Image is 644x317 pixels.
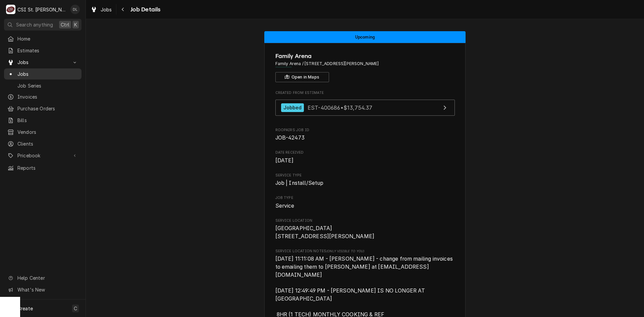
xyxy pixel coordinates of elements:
span: [GEOGRAPHIC_DATA] [STREET_ADDRESS][PERSON_NAME] [275,225,375,240]
a: Go to What's New [4,284,82,295]
a: Purchase Orders [4,103,82,114]
span: Purchase Orders [17,105,78,112]
span: Clients [17,140,78,147]
span: [DATE] [275,157,294,164]
a: Clients [4,138,82,149]
a: View Estimate [275,100,455,116]
div: DL [70,5,80,14]
a: Reports [4,162,82,173]
button: Open in Maps [275,72,329,82]
span: Invoices [17,93,78,100]
span: What's New [17,286,77,293]
div: Job Type [275,195,455,210]
a: Home [4,33,82,44]
span: Estimates [17,47,78,54]
div: Created From Estimate [275,90,455,119]
a: Job Series [4,80,82,91]
span: Bills [17,117,78,124]
div: C [6,5,15,14]
span: Job | Install/Setup [275,180,324,186]
span: Job Type [275,202,455,210]
a: Bills [4,115,82,126]
div: Jobbed [281,103,304,112]
span: Created From Estimate [275,90,455,96]
span: Search anything [16,21,53,28]
div: Roopairs Job ID [275,127,455,142]
span: Reports [17,164,78,171]
span: JOB-42473 [275,135,305,141]
span: Jobs [17,70,78,77]
span: Home [17,35,78,42]
span: EST-400686 • $13,754.37 [308,104,372,111]
span: K [74,21,77,28]
div: CSI St. [PERSON_NAME] [17,6,67,13]
div: David Lindsey's Avatar [70,5,80,14]
span: Vendors [17,128,78,136]
div: CSI St. Louis's Avatar [6,5,15,14]
span: Jobs [17,59,68,66]
a: Go to Jobs [4,57,82,68]
span: Job Type [275,195,455,201]
span: Name [275,52,455,61]
span: Service Location [275,218,455,223]
a: Go to Pricebook [4,150,82,161]
span: Roopairs Job ID [275,127,455,133]
span: Service Location Notes [275,249,455,254]
a: Jobs [4,68,82,80]
span: Upcoming [355,35,375,39]
a: Vendors [4,126,82,138]
a: Jobs [88,4,115,15]
span: Service Type [275,179,455,187]
a: Go to Help Center [4,272,82,283]
span: Help Center [17,274,77,281]
div: Service Location [275,218,455,241]
span: Service [275,203,294,209]
span: Create [17,306,33,311]
span: Jobs [101,6,112,13]
span: Job Series [17,82,78,89]
span: (Only Visible to You) [326,249,364,253]
span: Date Received [275,150,455,155]
span: Roopairs Job ID [275,134,455,142]
span: Ctrl [61,21,69,28]
div: Service Type [275,173,455,187]
a: Estimates [4,45,82,56]
span: Date Received [275,157,455,165]
span: C [74,305,77,312]
div: Date Received [275,150,455,164]
span: Pricebook [17,152,68,159]
span: Job Details [128,5,161,14]
button: Navigate back [118,4,128,15]
button: Search anythingCtrlK [4,19,82,31]
span: Service Type [275,173,455,178]
a: Invoices [4,91,82,102]
div: Client Information [275,52,455,82]
div: Status [264,31,466,43]
span: Address [275,61,455,67]
span: Service Location [275,224,455,240]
